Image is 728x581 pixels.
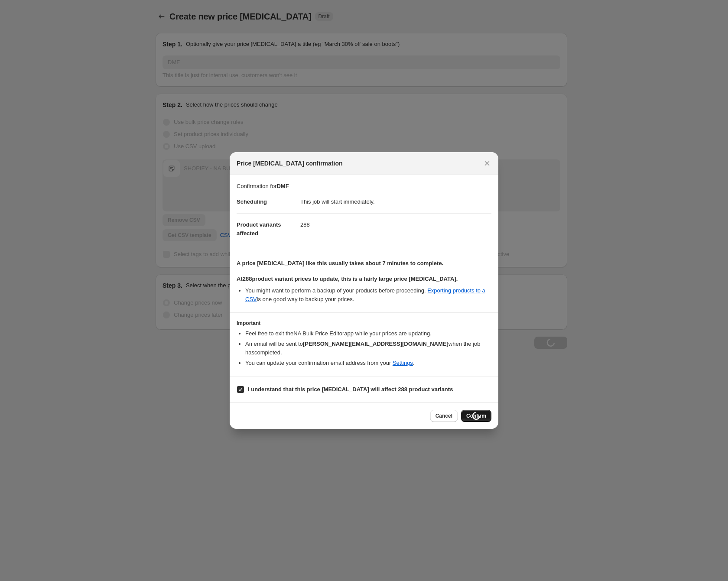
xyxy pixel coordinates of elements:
li: You might want to perform a backup of your products before proceeding. is one good way to backup ... [245,286,491,304]
p: Confirmation for [237,182,491,191]
dd: 288 [300,213,491,236]
button: Close [481,157,493,169]
b: At 288 product variant prices to update, this is a fairly large price [MEDICAL_DATA]. [237,276,458,282]
li: An email will be sent to when the job has completed . [245,340,491,357]
span: Product variants affected [237,221,281,237]
span: Scheduling [237,198,267,205]
b: DMF [276,183,289,189]
a: Settings [393,360,413,366]
li: You can update your confirmation email address from your . [245,359,491,367]
h3: Important [237,320,491,327]
dd: This job will start immediately. [300,191,491,213]
b: [PERSON_NAME][EMAIL_ADDRESS][DOMAIN_NAME] [303,341,448,347]
li: Feel free to exit the NA Bulk Price Editor app while your prices are updating. [245,329,491,338]
b: I understand that this price [MEDICAL_DATA] will affect 288 product variants [248,386,453,393]
button: Cancel [430,410,458,422]
b: A price [MEDICAL_DATA] like this usually takes about 7 minutes to complete. [237,260,443,266]
a: Exporting products to a CSV [245,287,485,302]
span: Cancel [435,412,452,419]
span: Price [MEDICAL_DATA] confirmation [237,159,343,168]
